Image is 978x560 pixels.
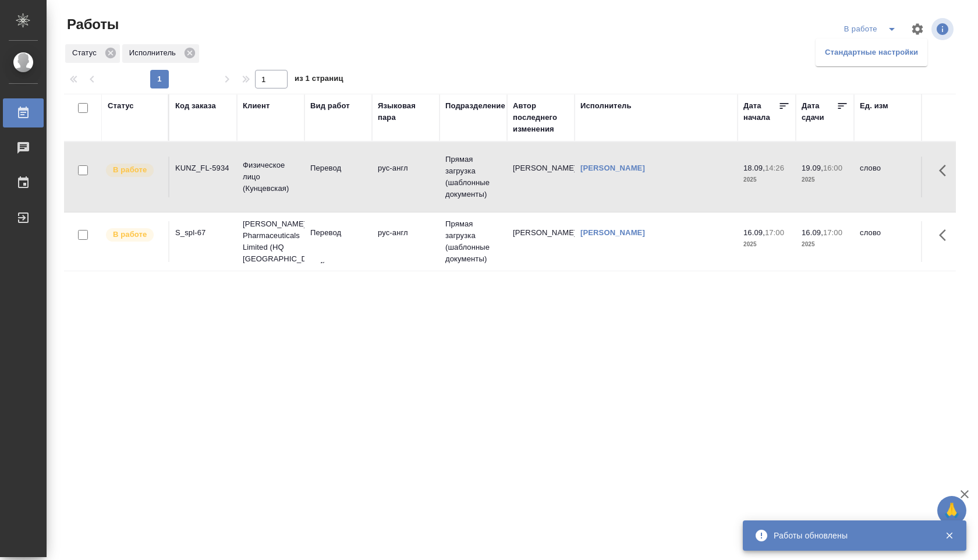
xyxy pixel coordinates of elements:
div: Статус [108,100,134,112]
span: Настроить таблицу [903,15,931,43]
button: 🙏 [937,496,966,525]
div: Дата сдачи [802,100,837,123]
td: рус-англ [372,157,440,197]
p: 17:00 [823,228,842,237]
p: 14:26 [765,164,784,172]
p: 2025 [802,239,848,250]
td: рус-англ [372,221,440,262]
div: Подразделение [445,100,505,112]
button: Здесь прячутся важные кнопки [932,157,960,185]
p: 2025 [802,174,848,186]
td: слово [854,221,922,262]
div: Работы обновлены [774,530,927,541]
div: Автор последнего изменения [513,100,569,135]
p: 16:00 [823,164,842,172]
p: Исполнитель [129,47,180,59]
a: [PERSON_NAME] [580,164,645,172]
p: Перевод [310,227,366,239]
div: Исполнитель выполняет работу [105,162,162,178]
div: Клиент [243,100,270,112]
div: Ед. изм [860,100,888,112]
p: 2025 [743,174,790,186]
p: [PERSON_NAME] Pharmaceuticals Limited (HQ [GEOGRAPHIC_DATA]) [243,218,299,265]
div: Вид работ [310,100,350,112]
li: Стандартные настройки [816,43,927,62]
p: Физическое лицо (Кунцевская) [243,160,299,194]
p: В работе [113,164,147,176]
div: split button [841,20,903,38]
button: Закрыть [937,530,961,541]
div: Исполнитель [122,44,199,63]
p: Перевод [310,162,366,174]
div: Языковая пара [378,100,434,123]
td: Прямая загрузка (шаблонные документы) [440,212,507,271]
a: [PERSON_NAME] [580,228,645,237]
td: [PERSON_NAME] [507,157,575,197]
span: из 1 страниц [295,72,343,88]
div: Исполнитель выполняет работу [105,227,162,243]
span: 🙏 [942,498,962,523]
td: слово [854,157,922,197]
p: В работе [113,229,147,240]
p: Статус [72,47,101,59]
div: Исполнитель [580,100,632,112]
p: 2025 [743,239,790,250]
button: Здесь прячутся важные кнопки [932,221,960,249]
span: Посмотреть информацию [931,18,956,40]
p: 16.09, [743,228,765,237]
p: 18.09, [743,164,765,172]
div: Статус [65,44,120,63]
td: [PERSON_NAME] [507,221,575,262]
div: Код заказа [175,100,216,112]
p: 17:00 [765,228,784,237]
div: S_spl-67 [175,227,231,239]
span: Работы [64,15,119,34]
div: Дата начала [743,100,778,123]
p: 19.09, [802,164,823,172]
td: Прямая загрузка (шаблонные документы) [440,148,507,206]
p: 16.09, [802,228,823,237]
div: KUNZ_FL-5934 [175,162,231,174]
